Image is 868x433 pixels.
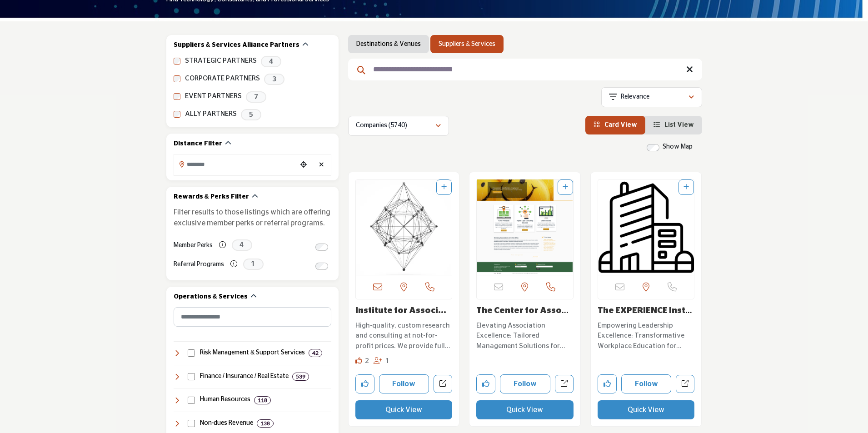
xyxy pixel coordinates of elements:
[500,374,550,393] button: Follow
[355,319,453,352] a: High-quality, custom research and consulting at not-for-profit prices. We provide full-service re...
[348,116,449,136] button: Companies (5740)
[683,184,689,190] a: Add To List
[439,40,495,49] a: Suppliers & Services
[355,307,446,315] a: Institute for Associ...
[174,58,180,65] input: STRATEGIC PARTNERS checkbox
[598,321,695,352] p: Empowering Leadership Excellence: Transformative Workplace Education for Association Success Spec...
[476,321,574,352] p: Elevating Association Excellence: Tailored Management Solutions for Sustainable Success This orga...
[348,59,702,80] input: Search Keyword
[297,155,310,175] div: Choose your current location
[254,396,271,404] div: 118 Results For Human Resources
[476,374,495,393] button: Like company
[598,179,694,275] a: Open Listing in new tab
[434,375,452,393] a: Open institute-for-association-and-nonprofit-research in new tab
[174,257,224,273] label: Referral Programs
[356,179,452,275] a: Open Listing in new tab
[185,91,242,102] label: EVENT PARTNERS
[385,358,389,364] span: 1
[174,193,249,202] h2: Rewards & Perks Filter
[676,375,694,393] a: Open the-experience-institute in new tab
[246,91,266,103] span: 7
[174,75,180,82] input: CORPORATE PARTNERS checkbox
[598,306,695,316] h3: The EXPERIENCE Institute
[594,122,637,128] a: View Card
[379,374,429,393] button: Follow
[292,373,309,381] div: 539 Results For Finance / Insurance / Real Estate
[663,142,693,152] label: Show Map
[356,179,452,275] img: Institute for Association and Nonprofit Research
[664,122,694,128] span: List View
[621,93,649,102] p: Relevance
[598,374,617,393] button: Like company
[200,419,253,428] h4: Non-dues Revenue: Programs like affinity partnerships, sponsorships, and other revenue-generating...
[258,397,267,403] b: 118
[243,259,264,270] span: 1
[621,374,672,393] button: Follow
[355,306,453,316] h3: Institute for Association and Nonprofit Research
[476,319,574,352] a: Elevating Association Excellence: Tailored Management Solutions for Sustainable Success This orga...
[174,155,297,173] input: Search Location
[355,400,453,419] button: Quick View
[645,116,702,134] li: List View
[296,373,305,380] b: 539
[315,155,329,175] div: Clear search location
[315,263,328,270] input: Switch to Referral Programs
[174,111,180,118] input: ALLY PARTNERS checkbox
[200,372,289,381] h4: Finance / Insurance / Real Estate: Financial management, accounting, insurance, banking, payroll,...
[188,397,195,404] input: Select Human Resources checkbox
[309,349,322,357] div: 42 Results For Risk Management & Support Services
[185,109,237,119] label: ALLY PARTNERS
[174,207,331,229] p: Filter results to those listings which are offering exclusive member perks or referral programs.
[188,373,195,380] input: Select Finance / Insurance / Real Estate checkbox
[315,244,328,251] input: Switch to Member Perks
[598,179,694,275] img: The EXPERIENCE Institute
[476,307,569,325] a: The Center for Assoc...
[200,348,305,358] h4: Risk Management & Support Services: Services for cancellation insurance and transportation soluti...
[555,375,574,393] a: Open the-center-for-association-growth in new tab
[476,306,574,316] h3: The Center for Association Growth
[174,293,248,302] h2: Operations & Services
[174,93,180,100] input: EVENT PARTNERS checkbox
[188,420,195,427] input: Select Non-dues Revenue checkbox
[355,374,374,393] button: Like company
[260,420,270,427] b: 138
[174,139,222,149] h2: Distance Filter
[598,400,695,419] button: Quick View
[200,395,250,404] h4: Human Resources: Services and solutions for employee management, benefits, recruiting, compliance...
[374,356,389,367] div: Followers
[356,121,407,130] p: Companies (5740)
[355,321,453,352] p: High-quality, custom research and consulting at not-for-profit prices. We provide full-service re...
[174,307,331,327] input: Search Category
[653,122,694,128] a: View List
[601,87,702,107] button: Relevance
[261,56,281,67] span: 4
[476,400,574,419] button: Quick View
[185,56,257,66] label: STRATEGIC PARTNERS
[604,122,637,128] span: Card View
[232,239,252,251] span: 4
[585,116,645,134] li: Card View
[355,357,362,364] i: Likes
[257,419,274,428] div: 138 Results For Non-dues Revenue
[598,319,695,352] a: Empowering Leadership Excellence: Transformative Workplace Education for Association Success Spec...
[185,74,260,84] label: CORPORATE PARTNERS
[477,179,573,275] img: The Center for Association Growth
[356,40,421,49] a: Destinations & Venues
[241,109,261,120] span: 5
[563,184,568,190] a: Add To List
[441,184,447,190] a: Add To List
[312,350,319,356] b: 42
[174,238,213,254] label: Member Perks
[477,179,573,275] a: Open Listing in new tab
[598,307,692,325] a: The EXPERIENCE Insti...
[174,41,299,50] h2: Suppliers & Services Alliance Partners
[365,358,369,364] span: 2
[188,349,195,357] input: Select Risk Management & Support Services checkbox
[264,74,284,85] span: 3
